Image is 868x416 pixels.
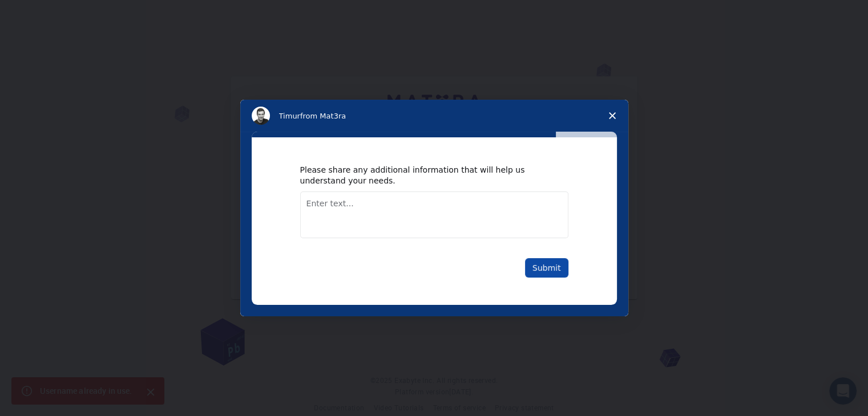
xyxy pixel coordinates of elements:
span: Timur [279,112,300,120]
span: from Mat3ra [300,112,346,120]
div: Please share any additional information that will help us understand your needs. [300,165,551,185]
span: Support [23,8,64,18]
img: Profile image for Timur [252,107,270,125]
textarea: Enter text... [300,191,568,238]
span: Close survey [596,100,628,132]
button: Submit [525,258,568,278]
